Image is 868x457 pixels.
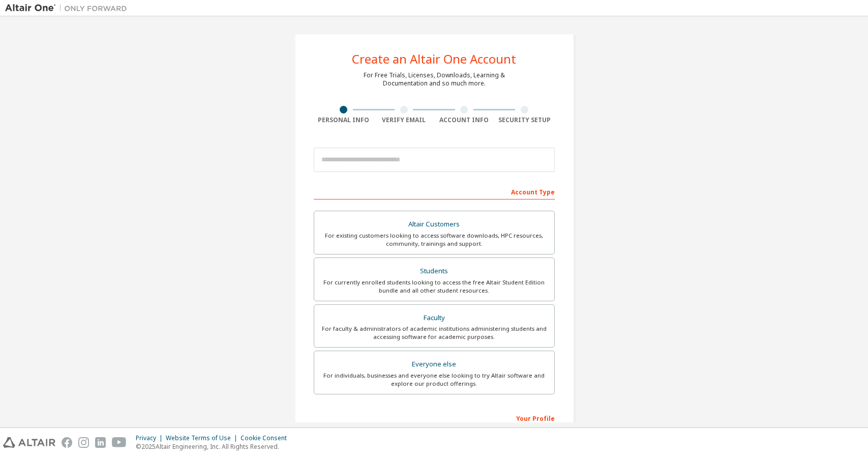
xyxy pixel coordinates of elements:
[112,437,127,448] img: youtube.svg
[320,264,548,278] div: Students
[320,232,548,248] div: For existing customers looking to access software downloads, HPC resources, community, trainings ...
[374,116,434,124] div: Verify Email
[320,311,548,325] div: Faculty
[62,437,72,448] img: facebook.svg
[136,442,293,451] p: © 2025 Altair Engineering, Inc. All Rights Reserved.
[136,434,166,442] div: Privacy
[241,434,293,442] div: Cookie Consent
[320,372,548,388] div: For individuals, businesses and everyone else looking to try Altair software and explore our prod...
[78,437,89,448] img: instagram.svg
[314,183,555,199] div: Account Type
[364,71,505,88] div: For Free Trials, Licenses, Downloads, Learning & Documentation and so much more.
[3,437,55,448] img: altair_logo.svg
[314,116,374,124] div: Personal Info
[320,217,548,232] div: Altair Customers
[320,325,548,341] div: For faculty & administrators of academic institutions administering students and accessing softwa...
[320,278,548,295] div: For currently enrolled students looking to access the free Altair Student Edition bundle and all ...
[494,116,555,124] div: Security Setup
[352,53,516,65] div: Create an Altair One Account
[166,434,241,442] div: Website Terms of Use
[320,357,548,372] div: Everyone else
[95,437,106,448] img: linkedin.svg
[314,410,555,426] div: Your Profile
[5,3,132,13] img: Altair One
[434,116,495,124] div: Account Info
